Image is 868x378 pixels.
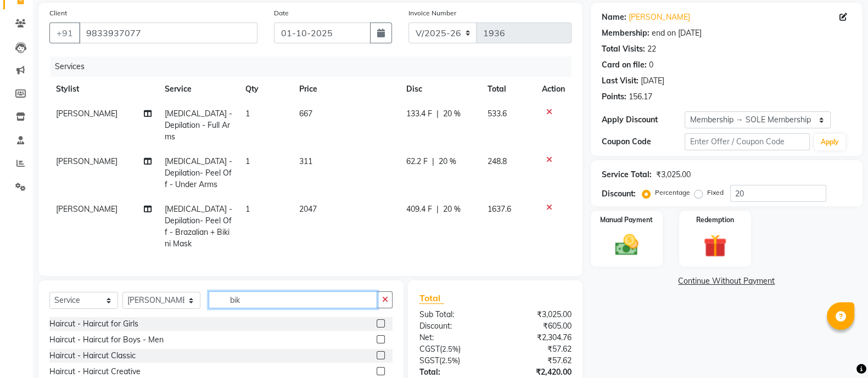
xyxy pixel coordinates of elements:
[49,77,158,101] th: Stylist
[49,366,141,377] div: Haircut - Haircut Creative
[245,156,250,166] span: 1
[696,232,733,260] img: _gift.svg
[56,204,117,214] span: [PERSON_NAME]
[495,366,580,378] div: ₹2,420.00
[443,108,461,120] span: 20 %
[411,343,495,355] div: ( )
[629,12,690,23] a: [PERSON_NAME]
[299,109,312,119] span: 667
[406,156,428,167] span: 62.2 F
[400,77,481,101] th: Disc
[685,133,810,150] input: Enter Offer / Coupon Code
[411,320,495,332] div: Discount:
[165,204,232,249] span: [MEDICAL_DATA] - Depilation- Peel Off - Brazalian + Bikini Mask
[406,108,432,120] span: 133.4 F
[602,114,685,126] div: Apply Discount
[443,204,461,215] span: 20 %
[245,204,250,214] span: 1
[79,22,257,43] input: Search by Name/Mobile/Email/Code
[209,291,377,308] input: Search or Scan
[419,356,439,365] span: SGST
[602,169,652,180] div: Service Total:
[488,156,507,166] span: 248.8
[488,109,507,119] span: 533.6
[411,366,495,378] div: Total:
[56,156,117,166] span: [PERSON_NAME]
[535,77,572,101] th: Action
[602,12,626,23] div: Name:
[488,204,511,214] span: 1637.6
[245,109,250,119] span: 1
[495,343,580,355] div: ₹57.62
[408,8,456,18] label: Invoice Number
[436,108,439,120] span: |
[495,355,580,366] div: ₹57.62
[600,215,653,225] label: Manual Payment
[49,318,138,330] div: Haircut - Haircut for Girls
[299,156,312,166] span: 311
[436,204,439,215] span: |
[696,215,734,225] label: Redemption
[602,59,647,71] div: Card on file:
[656,169,691,180] div: ₹3,025.00
[165,156,232,189] span: [MEDICAL_DATA] - Depilation- Peel Off - Under Arms
[293,77,400,101] th: Price
[602,27,649,39] div: Membership:
[299,204,317,214] span: 2047
[814,134,845,150] button: Apply
[707,188,724,198] label: Fixed
[274,8,289,18] label: Date
[419,292,444,304] span: Total
[655,188,690,198] label: Percentage
[495,320,580,332] div: ₹605.00
[49,334,164,346] div: Haircut - Haircut for Boys - Men
[481,77,535,101] th: Total
[419,344,439,354] span: CGST
[165,109,232,142] span: [MEDICAL_DATA] - Depilation - Full Arms
[441,356,457,365] span: 2.5%
[432,156,434,167] span: |
[602,75,639,87] div: Last Visit:
[495,309,580,320] div: ₹3,025.00
[641,75,664,87] div: [DATE]
[406,204,432,215] span: 409.4 F
[602,188,636,200] div: Discount:
[51,57,580,77] div: Services
[652,27,702,39] div: end on [DATE]
[411,355,495,366] div: ( )
[602,43,645,55] div: Total Visits:
[608,232,645,258] img: _cash.svg
[411,332,495,343] div: Net:
[158,77,239,101] th: Service
[649,59,653,71] div: 0
[239,77,293,101] th: Qty
[411,309,495,320] div: Sub Total:
[593,275,860,287] a: Continue Without Payment
[647,43,656,55] div: 22
[602,91,626,103] div: Points:
[49,22,80,43] button: +91
[49,8,67,18] label: Client
[629,91,652,103] div: 156.17
[495,332,580,343] div: ₹2,304.76
[56,109,117,119] span: [PERSON_NAME]
[439,156,456,167] span: 20 %
[602,136,685,148] div: Coupon Code
[441,345,458,353] span: 2.5%
[49,350,136,362] div: Haircut - Haircut Classic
